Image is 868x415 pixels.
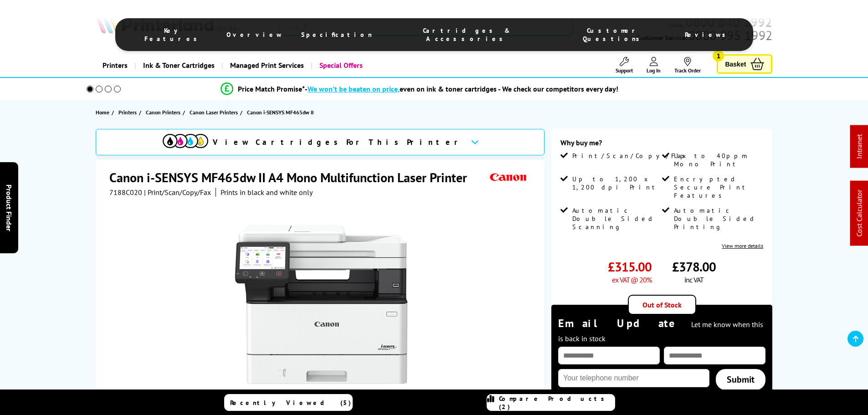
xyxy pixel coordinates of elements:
[716,369,765,390] a: Submit
[146,108,180,117] span: Canon Printers
[722,242,763,249] a: View more details
[144,188,211,197] span: | Print/Scan/Copy/Fax
[96,108,112,117] a: Home
[499,395,615,411] span: Compare Products (2)
[308,84,400,93] span: We won’t be beaten on price,
[558,320,763,343] span: Let me know when this is back in stock
[238,84,305,93] span: Price Match Promise*
[5,184,14,231] span: Product Finder
[213,137,463,147] span: View Cartridges For This Printer
[390,26,543,43] span: Cartridges & Accessories
[221,54,311,77] a: Managed Print Services
[685,31,730,39] span: Reviews
[224,394,353,411] a: Recently Viewed (5)
[311,54,370,77] a: Special Offers
[674,175,761,200] span: Encrypted Secure Print Features
[572,152,689,160] span: Print/Scan/Copy/Fax
[713,50,724,61] span: 1
[725,58,746,70] span: Basket
[558,369,709,387] input: Your telephone number
[146,108,183,117] a: Canon Printers
[232,215,411,394] img: Canon i-SENSYS MF465dw II
[134,54,221,77] a: Ink & Toner Cartridges
[674,57,701,74] a: Track Order
[608,258,652,275] span: £315.00
[561,26,666,43] span: Customer Questions
[305,84,618,93] div: - even on ink & toner cartridges - We check our competitors every day!
[647,57,661,74] a: Log In
[572,175,660,191] span: Up to 1,200 x 1,200 dpi Print
[247,108,316,117] a: Canon i-SENSYS MF465dw II
[488,169,529,186] img: Canon
[221,188,313,197] i: Prints in black and white only
[118,108,139,117] a: Printers
[616,67,633,74] span: Support
[74,81,765,97] li: modal_Promise
[572,206,660,231] span: Automatic Double Sided Scanning
[247,108,313,117] span: Canon i-SENSYS MF465dw II
[684,275,704,284] span: inc VAT
[230,399,351,407] span: Recently Viewed (5)
[558,316,765,344] div: Email Update
[109,169,476,186] h1: Canon i-SENSYS MF465dw II A4 Mono Multifunction Laser Printer
[855,190,864,237] a: Cost Calculator
[628,295,696,315] div: Out of Stock
[487,394,615,411] a: Compare Products (2)
[190,108,238,117] span: Canon Laser Printers
[301,31,372,39] span: Specification
[674,206,761,231] span: Automatic Double Sided Printing
[616,57,633,74] a: Support
[143,54,215,77] span: Ink & Toner Cartridges
[855,134,864,159] a: Intranet
[163,134,208,148] img: View Cartridges
[96,54,134,77] a: Printers
[96,108,109,117] span: Home
[674,152,761,168] span: Up to 40ppm Mono Print
[118,108,137,117] span: Printers
[612,275,652,284] span: ex VAT @ 20%
[109,188,142,197] span: 7188C020
[138,26,209,43] span: Key Features
[672,258,716,275] span: £378.00
[647,67,661,74] span: Log In
[190,108,240,117] a: Canon Laser Printers
[226,31,283,39] span: Overview
[560,138,763,152] div: Why buy me?
[717,54,772,74] a: Basket 1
